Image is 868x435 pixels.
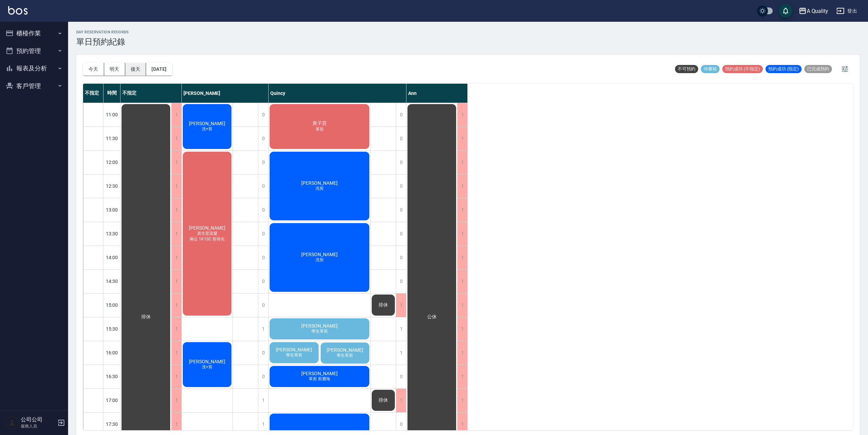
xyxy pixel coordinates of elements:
[779,4,792,18] button: save
[335,353,354,358] span: 學生單剪
[258,246,268,269] div: 0
[396,103,406,127] div: 0
[171,222,181,246] div: 1
[171,127,181,150] div: 1
[396,222,406,246] div: 0
[5,416,19,430] img: Person
[269,84,406,103] div: Quincy
[310,329,329,334] span: 學生單剪
[396,317,406,341] div: 1
[457,151,467,174] div: 1
[103,150,120,174] div: 12:00
[396,270,406,293] div: 0
[396,198,406,222] div: 0
[396,389,406,412] div: 1
[125,63,146,76] button: 後天
[258,294,268,317] div: 0
[396,341,406,365] div: 1
[314,127,325,132] span: 單剪
[188,225,227,231] span: [PERSON_NAME]
[140,314,152,320] span: 排休
[21,423,55,429] p: 服務人員
[300,323,339,329] span: [PERSON_NAME]
[377,397,389,403] span: 排休
[396,365,406,388] div: 0
[457,174,467,198] div: 1
[396,246,406,269] div: 0
[258,341,268,365] div: 0
[457,127,467,150] div: 1
[146,63,172,76] button: [DATE]
[103,269,120,293] div: 14:30
[171,365,181,388] div: 1
[258,222,268,246] div: 0
[457,246,467,269] div: 1
[188,121,227,126] span: [PERSON_NAME]
[457,198,467,222] div: 1
[396,294,406,317] div: 1
[171,151,181,174] div: 1
[200,364,214,370] span: 洗+剪
[188,359,227,364] span: [PERSON_NAME]
[457,389,467,412] div: 1
[258,198,268,222] div: 0
[3,42,65,60] button: 預約管理
[258,317,268,341] div: 1
[457,365,467,388] div: 1
[396,127,406,150] div: 0
[103,317,120,341] div: 15:30
[83,63,104,76] button: 今天
[21,416,55,423] h5: 公司公司
[3,77,65,95] button: 客戶管理
[675,66,698,72] span: 不可預約
[171,270,181,293] div: 1
[325,347,365,353] span: [PERSON_NAME]
[300,252,339,257] span: [PERSON_NAME]
[457,294,467,317] div: 1
[171,198,181,222] div: 1
[311,120,328,127] span: 黃子芸
[103,341,120,365] div: 16:00
[200,126,214,132] span: 洗+剪
[171,246,181,269] div: 1
[258,127,268,150] div: 0
[396,151,406,174] div: 0
[314,186,325,191] span: 洗剪
[8,6,28,15] img: Logo
[258,174,268,198] div: 0
[457,317,467,341] div: 1
[796,4,831,18] button: A Quality
[3,24,65,42] button: 櫃檯作業
[171,341,181,365] div: 1
[258,365,268,388] div: 0
[171,317,181,341] div: 1
[807,7,829,15] div: A Quality
[103,84,120,103] div: 時間
[103,365,120,388] div: 16:30
[171,103,181,127] div: 1
[196,231,219,236] span: 資生堂染髮
[457,103,467,127] div: 1
[314,257,325,263] span: 洗剪
[103,174,120,198] div: 12:30
[834,5,860,17] button: 登出
[103,127,120,150] div: 11:30
[104,63,125,76] button: 明天
[722,66,763,72] span: 預約成功 (不指定)
[171,174,181,198] div: 1
[457,341,467,365] div: 1
[258,389,268,412] div: 1
[83,84,103,103] div: 不指定
[396,174,406,198] div: 0
[103,198,120,222] div: 13:00
[103,293,120,317] div: 15:00
[120,84,182,103] div: 不指定
[426,314,438,320] span: 公休
[300,371,339,376] span: [PERSON_NAME]
[103,388,120,412] div: 17:00
[457,222,467,246] div: 1
[171,294,181,317] div: 1
[103,222,120,246] div: 13:30
[766,66,802,72] span: 預約成功 (指定)
[258,103,268,127] div: 0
